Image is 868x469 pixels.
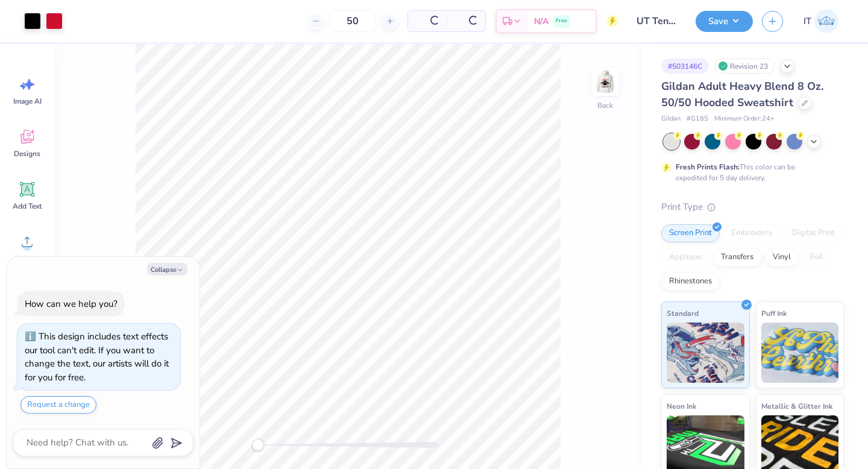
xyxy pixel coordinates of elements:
div: This design includes text effects our tool can't edit. If you want to change the text, our artist... [25,330,169,383]
div: This color can be expedited for 5 day delivery. [676,162,824,183]
span: Standard [667,307,699,319]
div: Revision 23 [715,58,775,74]
a: IT [798,9,844,33]
span: Metallic & Glitter Ink [761,400,832,412]
input: – – [329,10,376,32]
div: Embroidery [723,224,781,242]
span: Gildan [661,114,681,124]
div: # 503146C [661,58,709,74]
span: Puff Ink [761,307,787,319]
span: Upload [15,254,39,263]
input: Untitled Design [627,9,687,33]
img: Puff Ink [761,323,839,383]
span: Neon Ink [667,400,696,412]
span: Image AI [13,96,42,106]
img: Standard [667,323,744,383]
span: Gildan Adult Heavy Blend 8 Oz. 50/50 Hooded Sweatshirt [661,79,823,110]
span: Designs [14,149,40,159]
strong: Fresh Prints Flash: [676,162,740,172]
span: Free [556,17,567,25]
div: Screen Print [661,224,720,242]
div: How can we help you? [25,298,118,310]
div: Rhinestones [661,272,720,291]
button: Request a change [20,396,96,414]
img: Izabella Thompkins [814,9,838,33]
div: Foil [802,248,831,266]
span: N/A [534,15,549,28]
span: Add Text [13,201,42,211]
div: Applique [661,248,709,266]
span: Minimum Order: 24 + [714,114,775,124]
div: Transfers [713,248,761,266]
div: Print Type [661,200,844,214]
div: Back [597,100,613,111]
img: Back [593,70,617,94]
div: Digital Print [784,224,843,242]
div: Accessibility label [252,439,264,451]
span: IT [804,14,811,28]
button: Collapse [147,263,187,275]
div: Vinyl [765,248,799,266]
button: Save [696,11,753,32]
span: # G185 [687,114,708,124]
